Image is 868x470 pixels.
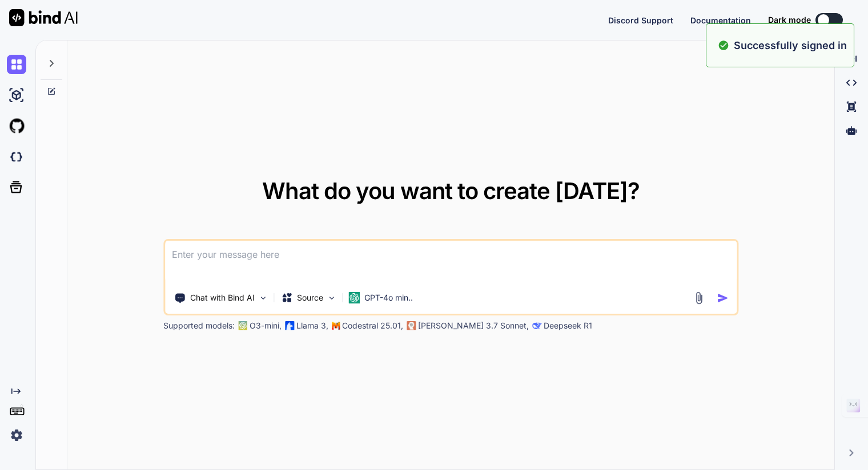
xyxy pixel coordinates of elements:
button: Documentation [690,14,751,26]
img: ai-studio [7,86,26,105]
img: icon [717,292,729,304]
p: Llama 3, [296,320,328,331]
img: claude [407,321,416,330]
span: What do you want to create [DATE]? [262,177,640,205]
button: Discord Support [608,14,673,26]
img: Bind AI [9,9,78,26]
img: Pick Models [327,293,336,303]
span: Dark mode [768,14,811,26]
img: darkCloudIdeIcon [7,147,26,167]
img: Pick Tools [258,293,268,303]
img: Llama2 [285,321,294,330]
p: Supported models: [163,320,235,331]
img: settings [7,426,26,445]
p: [PERSON_NAME] 3.7 Sonnet, [418,320,529,331]
p: GPT-4o min.. [364,292,413,303]
img: Mistral-AI [332,322,340,330]
img: GPT-4 [238,321,247,330]
img: claude [532,321,541,330]
p: Source [297,292,323,303]
span: Discord Support [608,15,673,25]
img: chat [7,55,26,74]
p: Codestral 25.01, [342,320,403,331]
p: Chat with Bind AI [190,292,255,303]
p: O3-mini, [250,320,282,331]
img: githubLight [7,116,26,136]
img: attachment [692,291,705,305]
p: Successfully signed in [734,38,847,53]
p: Deepseek R1 [544,320,592,331]
span: Documentation [690,15,751,25]
img: GPT-4o mini [348,292,360,303]
img: alert [718,38,729,53]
